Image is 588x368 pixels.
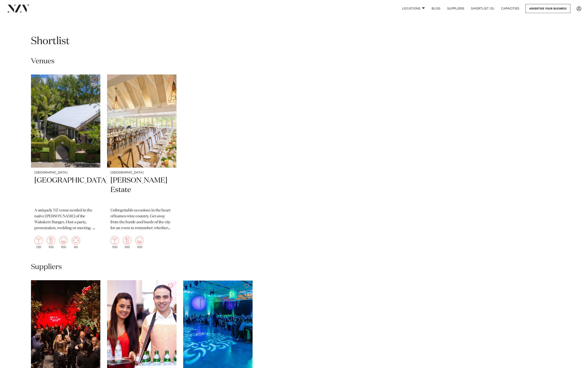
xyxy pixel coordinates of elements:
[123,236,131,249] div: 100
[34,208,97,231] p: A uniquely NZ venue nestled in the native [PERSON_NAME] of the Waitakere Ranges. Host a party, pr...
[34,236,43,249] div: 120
[31,57,55,66] h2: Venues
[59,236,68,245] img: theatre.png
[47,236,55,249] div: 100
[31,262,62,272] h2: Suppliers
[110,208,173,231] p: Unforgettable occasions in the heart of Kumeu wine country. Get away from the hustle and bustle o...
[34,176,97,204] h2: [GEOGRAPHIC_DATA]
[47,236,55,245] img: dining.png
[123,236,131,245] img: dining.png
[107,74,176,252] a: [GEOGRAPHIC_DATA] [PERSON_NAME] Estate Unforgettable occasions in the heart of Kumeu wine country...
[110,236,119,245] img: cocktail.png
[34,236,43,245] img: cocktail.png
[34,171,97,174] small: [GEOGRAPHIC_DATA]
[444,4,468,13] a: SUPPLIERS
[72,236,80,249] div: 60
[31,35,557,48] h1: Shortlist
[72,236,80,245] img: meeting.png
[135,236,144,245] img: theatre.png
[498,4,523,13] a: Capacities
[7,5,30,12] img: nzv-logo.png
[110,171,173,174] small: [GEOGRAPHIC_DATA]
[59,236,68,249] div: 100
[526,4,570,13] a: Advertise your business
[110,176,173,204] h2: [PERSON_NAME] Estate
[135,236,144,249] div: 100
[428,4,444,13] a: BLOG
[31,74,100,252] a: [GEOGRAPHIC_DATA] [GEOGRAPHIC_DATA] A uniquely NZ venue nestled in the native [PERSON_NAME] of th...
[110,236,119,249] div: 100
[399,4,428,13] a: Locations
[468,4,498,13] a: Shortlist (5)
